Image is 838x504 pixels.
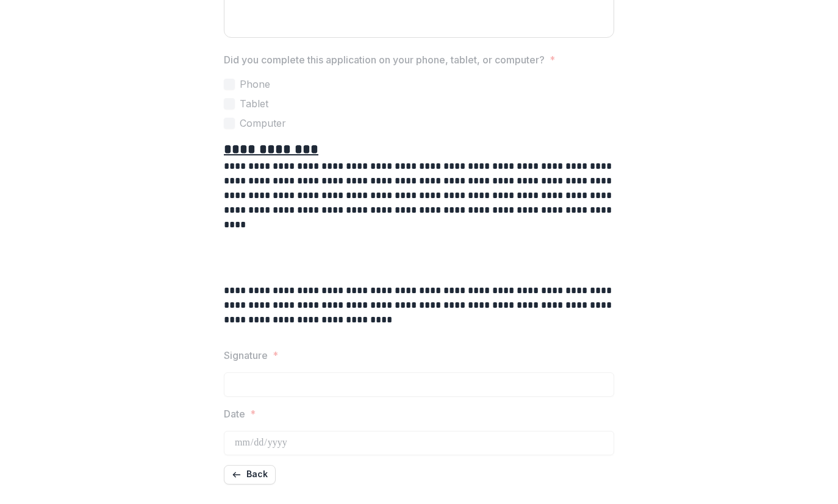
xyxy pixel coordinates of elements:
[240,96,268,111] span: Tablet
[224,52,545,67] p: Did you complete this application on your phone, tablet, or computer?
[240,116,286,130] span: Computer
[224,348,268,363] p: Signature
[224,406,245,421] p: Date
[224,465,276,484] button: Back
[240,77,270,91] span: Phone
